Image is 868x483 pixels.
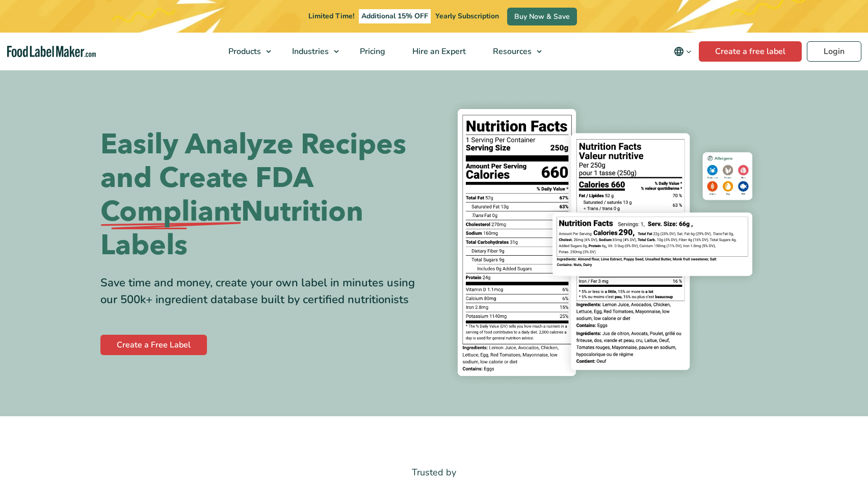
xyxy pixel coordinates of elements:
[100,465,768,480] p: Trusted by
[100,195,241,229] span: Compliant
[357,46,386,57] span: Pricing
[807,41,861,62] a: Login
[308,11,354,21] span: Limited Time!
[435,11,499,21] span: Yearly Subscription
[507,8,577,25] a: Buy Now & Save
[215,33,276,70] a: Products
[480,33,547,70] a: Resources
[100,128,427,262] h1: Easily Analyze Recipes and Create FDA Nutrition Labels
[699,41,802,62] a: Create a free label
[7,46,96,58] a: Food Label Maker homepage
[347,33,397,70] a: Pricing
[409,46,467,57] span: Hire an Expert
[279,33,344,70] a: Industries
[359,9,431,23] span: Additional 15% OFF
[667,41,699,62] button: Change language
[225,46,262,57] span: Products
[100,335,207,355] a: Create a Free Label
[399,33,477,70] a: Hire an Expert
[100,275,427,308] div: Save time and money, create your own label in minutes using our 500k+ ingredient database built b...
[490,46,533,57] span: Resources
[289,46,330,57] span: Industries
